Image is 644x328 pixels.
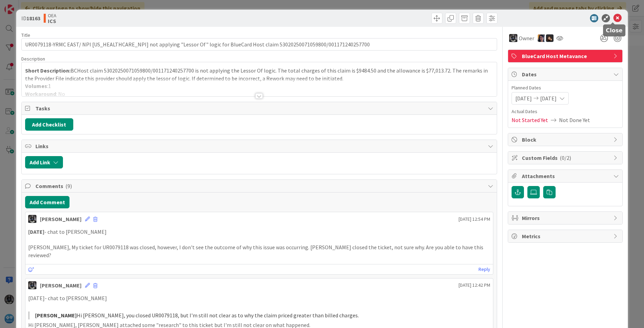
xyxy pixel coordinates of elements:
[522,135,610,144] span: Block
[21,38,497,51] input: type card name here...
[459,216,490,223] span: [DATE] 12:54 PM
[28,311,490,319] blockquote: Hi [PERSON_NAME], you closed UR0079118, but I'm still not clear as to why the claim priced greate...
[21,56,45,62] span: Description
[26,15,40,22] b: 18163
[21,14,40,22] span: ID
[35,182,484,190] span: Comments
[21,32,30,38] label: Title
[48,18,56,24] b: ICS
[479,265,490,274] a: Reply
[28,228,44,235] strong: [DATE]
[28,294,490,302] p: [DATE]- chat to [PERSON_NAME]
[522,70,610,78] span: Dates
[25,67,71,74] strong: Short Description:
[28,281,36,289] img: KG
[35,312,77,319] strong: [PERSON_NAME]
[512,116,548,124] span: Not Started Yet
[28,228,490,236] p: - chat to [PERSON_NAME]
[522,154,610,162] span: Custom Fields
[522,52,610,60] span: BlueCard Host Metavance
[606,27,623,34] h5: Close
[540,94,557,102] span: [DATE]
[515,94,532,102] span: [DATE]
[40,281,82,289] div: [PERSON_NAME]
[459,282,490,289] span: [DATE] 12:42 PM
[509,34,517,42] img: KG
[28,243,490,259] p: [PERSON_NAME], My ticket for UR0079118 was closed, however, I don't see the outcome of why this i...
[65,183,72,189] span: ( 9 )
[522,214,610,222] span: Mirrors
[559,116,590,124] span: Not Done Yet
[512,108,619,115] span: Actual Dates
[25,196,69,208] button: Add Comment
[40,215,82,223] div: [PERSON_NAME]
[25,67,493,82] p: BCHost claim 53020250071059800/001171240257700 is not applying the Lessor Of logic. The total cha...
[546,34,554,42] img: ZB
[25,156,63,168] button: Add Link
[35,104,484,112] span: Tasks
[35,142,484,150] span: Links
[48,13,56,18] span: OEA
[519,34,534,42] span: Owner
[522,232,610,240] span: Metrics
[522,172,610,180] span: Attachments
[560,154,571,161] span: ( 0/2 )
[538,34,545,42] img: TC
[28,215,36,223] img: KG
[25,118,73,131] button: Add Checklist
[512,84,619,91] span: Planned Dates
